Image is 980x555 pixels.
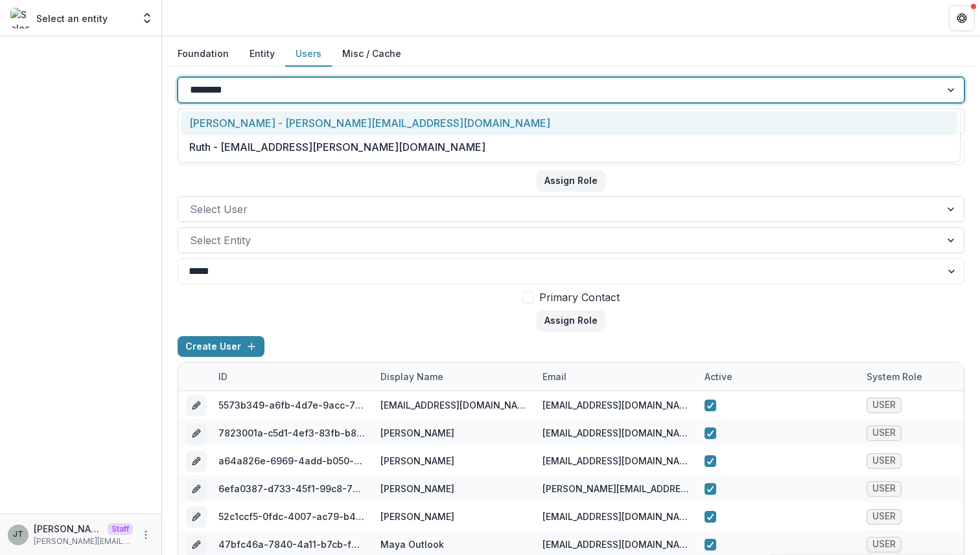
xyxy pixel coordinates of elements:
div: Joyce N Temelio [13,530,23,539]
button: edit [186,451,207,471]
button: More [138,527,154,543]
div: [PERSON_NAME] [380,482,454,495]
div: 5573b349-a6fb-4d7e-9acc-730943fb045b [218,398,365,412]
button: edit [186,423,207,444]
p: Staff [108,523,133,535]
span: USER [872,483,896,494]
div: a64a826e-6969-4add-b050-b13618fb0a52 [218,454,365,468]
button: Foundation [167,41,239,67]
div: Active [697,363,859,391]
button: edit [186,395,207,416]
button: Open entity switcher [138,5,156,31]
button: Misc / Cache [332,41,412,67]
div: [PERSON_NAME] [380,454,454,468]
div: Display Name [373,363,535,391]
div: [EMAIL_ADDRESS][DOMAIN_NAME] [542,454,689,468]
div: [EMAIL_ADDRESS][DOMAIN_NAME] [542,538,689,551]
span: USER [872,539,896,550]
div: Ruth - [EMAIL_ADDRESS][PERSON_NAME][DOMAIN_NAME] [181,135,957,159]
div: [PERSON_NAME] - [PERSON_NAME][EMAIL_ADDRESS][DOMAIN_NAME] [181,111,957,135]
div: [PERSON_NAME][EMAIL_ADDRESS][DOMAIN_NAME] [542,482,689,495]
button: edit [186,506,207,527]
img: Select an entity [10,8,31,28]
div: email [535,370,574,383]
div: email [535,363,697,391]
div: [EMAIL_ADDRESS][DOMAIN_NAME] [380,398,527,412]
span: USER [872,511,896,522]
button: edit [186,479,207,499]
div: Display Name [373,370,451,383]
div: 52c1ccf5-0fdc-4007-ac79-b456eefbd958 [218,510,365,523]
div: [EMAIL_ADDRESS][DOMAIN_NAME] [542,510,689,523]
button: Get Help [949,5,975,31]
button: Create User [178,336,264,357]
div: ID [211,363,373,391]
div: Active [697,370,740,383]
span: USER [872,455,896,466]
p: [PERSON_NAME] [34,522,102,536]
p: [PERSON_NAME][EMAIL_ADDRESS][DOMAIN_NAME] [34,536,133,547]
button: Assign Role [537,170,605,191]
span: USER [872,400,896,411]
div: System Role [859,370,930,383]
div: ID [211,370,235,383]
span: Primary Contact [539,289,620,305]
div: [PERSON_NAME] [380,510,454,523]
div: 6efa0387-d733-45f1-99c8-7565e89e3db0 [218,482,365,495]
button: Users [285,41,332,67]
button: Entity [239,41,285,67]
div: [EMAIL_ADDRESS][DOMAIN_NAME] [542,426,689,440]
div: 47bfc46a-7840-4a11-b7cb-f0e9045e12f1 [218,538,365,551]
div: [EMAIL_ADDRESS][DOMAIN_NAME] [542,398,689,412]
button: Assign Role [537,310,605,331]
span: USER [872,427,896,438]
button: edit [186,534,207,555]
div: 7823001a-c5d1-4ef3-83fb-b8bd4f50ab9c [218,426,365,440]
div: Maya Outlook [380,538,444,551]
div: [PERSON_NAME] [380,426,454,440]
p: Select an entity [36,12,108,25]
